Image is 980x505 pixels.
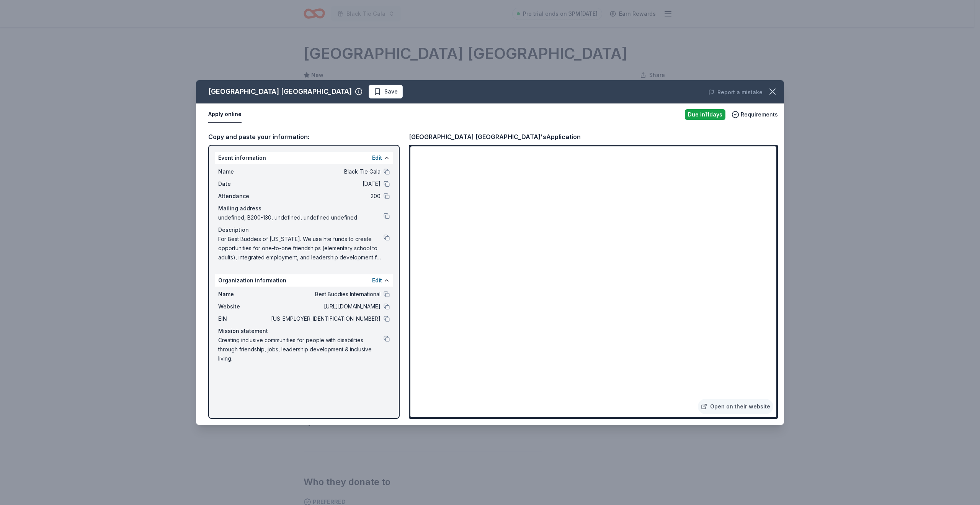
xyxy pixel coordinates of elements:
[218,167,269,176] span: Name
[269,314,381,323] span: [US_EMPLOYER_IDENTIFICATION_NUMBER]
[218,204,390,213] div: Mailing address
[372,153,382,162] button: Edit
[215,152,393,164] div: Event information
[218,213,384,222] span: undefined, B200-130, undefined, undefined undefined
[269,192,381,201] span: 200
[372,276,382,285] button: Edit
[410,146,776,417] iframe: To enrich screen reader interactions, please activate Accessibility in Grammarly extension settings
[741,110,778,119] span: Requirements
[269,302,381,311] span: [URL][DOMAIN_NAME]
[215,274,393,287] div: Organization information
[409,132,581,142] div: [GEOGRAPHIC_DATA] [GEOGRAPHIC_DATA]'s Application
[218,314,269,323] span: EIN
[708,88,763,97] button: Report a mistake
[208,85,352,98] div: [GEOGRAPHIC_DATA] [GEOGRAPHIC_DATA]
[218,225,390,234] div: Description
[218,234,384,262] span: For Best Buddies of [US_STATE]. We use hte funds to create opportunities for one-to-one friendshi...
[269,179,381,189] span: [DATE]
[698,399,773,414] a: Open on their website
[384,87,398,96] span: Save
[208,132,400,142] div: Copy and paste your information:
[369,85,403,98] button: Save
[218,326,390,336] div: Mission statement
[685,109,725,120] div: Due in 11 days
[218,179,269,189] span: Date
[269,290,381,299] span: Best Buddies International
[218,192,269,201] span: Attendance
[269,167,381,176] span: Black Tie Gala
[218,302,269,311] span: Website
[208,107,242,123] button: Apply online
[732,110,778,119] button: Requirements
[218,290,269,299] span: Name
[218,336,384,363] span: Creating inclusive communities for people with disabilities through friendship, jobs, leadership ...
